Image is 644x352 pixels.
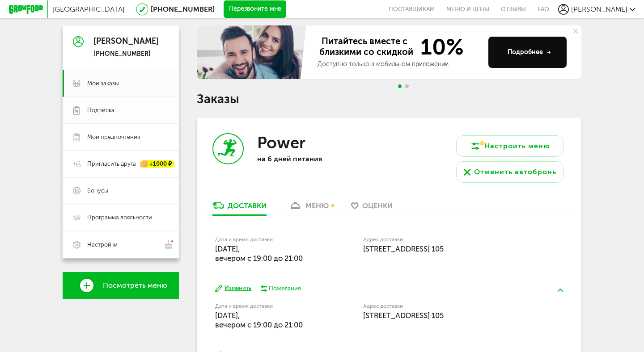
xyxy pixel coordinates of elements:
a: [PHONE_NUMBER] [151,5,215,13]
span: [GEOGRAPHIC_DATA] [52,5,125,13]
div: Доступно только в мобильном приложении [318,60,481,69]
span: [STREET_ADDRESS] 105 [363,311,444,320]
div: Отменить автобронь [474,167,556,177]
span: Настройки [87,241,118,249]
span: Go to slide 2 [405,84,409,88]
button: Изменить [215,284,251,293]
label: Адрес доставки [363,304,530,309]
button: Отменить автобронь [456,161,563,183]
span: Мои предпочтения [87,133,140,141]
button: Перезвоните мне [224,0,286,18]
a: Программа лояльности [63,204,179,231]
span: Программа лояльности [87,214,152,222]
a: Пригласить друга +1000 ₽ [63,151,179,177]
div: [PERSON_NAME] [93,37,159,46]
a: Мои предпочтения [63,124,179,151]
a: Мои заказы [63,70,179,97]
span: [STREET_ADDRESS] 105 [363,244,444,253]
span: Питайтесь вместе с близкими со скидкой [318,36,415,58]
a: Бонусы [63,177,179,204]
a: Доставки [208,201,271,215]
div: Пожелания [269,285,301,293]
span: [DATE], вечером c 19:00 до 21:00 [215,244,303,263]
span: Бонусы [87,187,108,195]
a: Посмотреть меню [63,272,179,299]
div: [PHONE_NUMBER] [93,50,159,58]
a: Оценки [347,201,397,215]
span: 10% [415,36,464,58]
div: Доставки [228,201,267,210]
label: Дата и время доставки [215,304,318,309]
label: Дата и время доставки [215,237,318,242]
p: на 6 дней питания [257,155,373,163]
span: Go to slide 1 [398,84,402,88]
a: меню [284,201,333,215]
div: +1000 ₽ [140,160,174,168]
div: Подробнее [508,48,551,57]
a: Настройки [63,231,179,258]
span: Оценки [362,201,393,210]
span: Посмотреть меню [103,281,167,289]
span: Мои заказы [87,80,119,88]
span: [DATE], вечером c 19:00 до 21:00 [215,311,303,329]
span: [PERSON_NAME] [571,5,627,13]
span: Подписка [87,106,114,114]
h3: Power [257,133,305,152]
button: Пожелания [260,285,301,293]
h1: Заказы [197,93,581,105]
button: Подробнее [488,37,567,68]
a: Подписка [63,97,179,124]
button: Настроить меню [456,135,563,157]
div: меню [305,201,329,210]
label: Адрес доставки [363,237,530,242]
img: family-banner.579af9d.jpg [197,25,309,79]
img: arrow-up-green.5eb5f82.svg [558,289,563,292]
span: Пригласить друга [87,160,136,168]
